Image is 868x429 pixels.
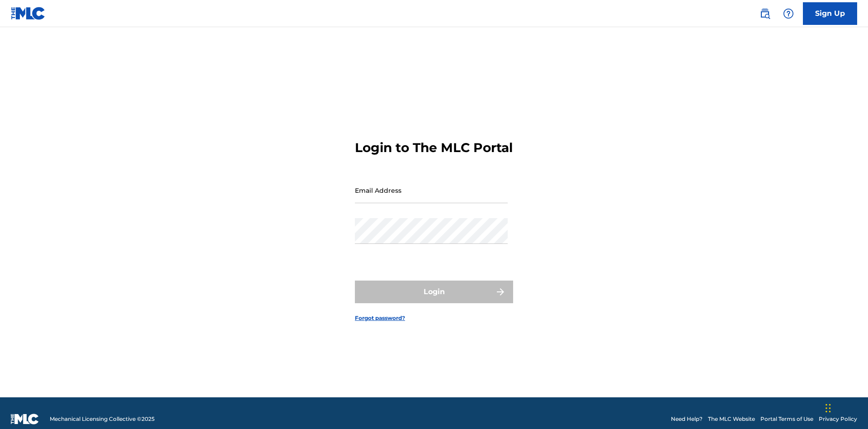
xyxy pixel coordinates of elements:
a: Need Help? [671,415,703,423]
a: Forgot password? [355,314,405,322]
h3: Login to The MLC Portal [355,140,513,156]
span: Mechanical Licensing Collective © 2025 [50,415,155,423]
a: The MLC Website [708,415,755,423]
div: Drag [826,395,831,422]
img: help [783,8,794,19]
a: Sign Up [803,2,857,25]
div: Help [779,5,797,23]
a: Public Search [756,5,774,23]
a: Privacy Policy [819,415,857,423]
img: MLC Logo [11,7,46,20]
img: logo [11,414,39,424]
img: search [759,8,770,19]
a: Portal Terms of Use [760,415,813,423]
iframe: Chat Widget [823,386,868,429]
